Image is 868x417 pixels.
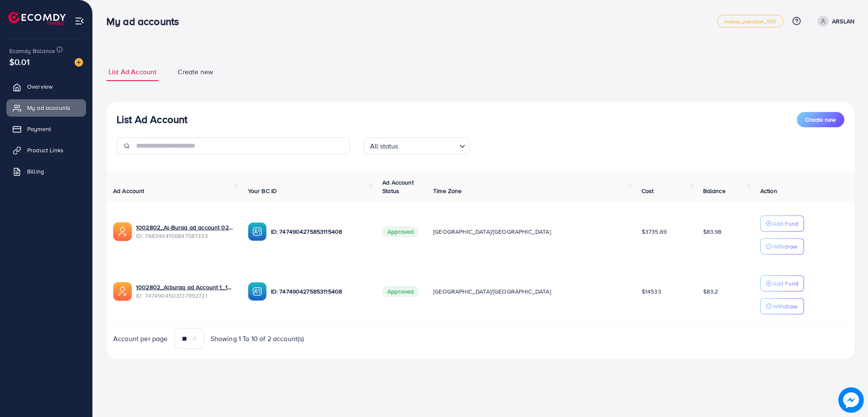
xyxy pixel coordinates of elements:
[703,187,726,195] span: Balance
[760,275,804,291] button: Add Fund
[136,223,234,241] div: <span class='underline'>1002802_Al-Buraq ad account 02_1742380041767</span></br>7483464156847587335
[8,12,66,25] img: logo
[773,278,798,288] p: Add Fund
[382,286,419,297] span: Approved
[271,286,369,297] p: ID: 7474904275853115408
[9,47,55,55] span: Ecomdy Balance
[113,222,132,241] img: ic-ads-acc.e4c84228.svg
[113,187,145,195] span: Ad Account
[178,67,213,77] span: Create new
[760,238,804,255] button: Withdraw
[27,167,44,176] span: Billing
[75,16,84,26] img: menu
[760,298,804,314] button: Withdraw
[797,112,844,127] button: Create new
[382,226,419,237] span: Approved
[6,78,86,95] a: Overview
[6,142,86,159] a: Product Links
[433,227,551,236] span: [GEOGRAPHIC_DATA]/[GEOGRAPHIC_DATA]
[773,301,797,311] p: Withdraw
[271,227,369,237] p: ID: 7474904275853115408
[75,58,83,67] img: image
[773,241,797,252] p: Withdraw
[113,282,132,301] img: ic-ads-acc.e4c84228.svg
[248,282,267,301] img: ic-ba-acc.ded83a64.svg
[724,19,776,24] span: metap_pakistan_001
[703,287,718,296] span: $83.2
[27,146,64,154] span: Product Links
[136,283,234,291] a: 1002802_Alburaq ad Account 1_1740386843243
[6,120,86,137] a: Payment
[433,287,551,296] span: [GEOGRAPHIC_DATA]/[GEOGRAPHIC_DATA]
[364,137,470,154] div: Search for option
[9,56,30,68] span: $0.01
[838,387,864,413] img: image
[805,115,836,124] span: Create new
[6,163,86,180] a: Billing
[136,283,234,300] div: <span class='underline'>1002802_Alburaq ad Account 1_1740386843243</span></br>7474904503137992721
[27,125,51,133] span: Payment
[27,82,53,91] span: Overview
[642,287,661,296] span: $14533
[6,99,86,116] a: My ad accounts
[814,16,854,27] a: ARSLAN
[433,187,462,195] span: Time Zone
[248,187,277,195] span: Your BC ID
[108,67,156,77] span: List Ad Account
[832,16,854,26] p: ARSLAN
[401,138,456,152] input: Search for option
[368,140,400,152] span: All status
[27,104,70,112] span: My ad accounts
[773,218,798,229] p: Add Fund
[136,291,234,300] span: ID: 7474904503137992721
[703,227,722,236] span: $83.98
[642,227,667,236] span: $3735.69
[760,187,777,195] span: Action
[136,223,234,232] a: 1002802_Al-Buraq ad account 02_1742380041767
[117,113,187,126] h3: List Ad Account
[642,187,654,195] span: Cost
[106,15,186,28] h3: My ad accounts
[717,15,783,28] a: metap_pakistan_001
[113,334,168,344] span: Account per page
[211,334,304,344] span: Showing 1 To 10 of 2 account(s)
[760,215,804,232] button: Add Fund
[248,222,267,241] img: ic-ba-acc.ded83a64.svg
[382,178,414,195] span: Ad Account Status
[136,232,234,240] span: ID: 7483464156847587335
